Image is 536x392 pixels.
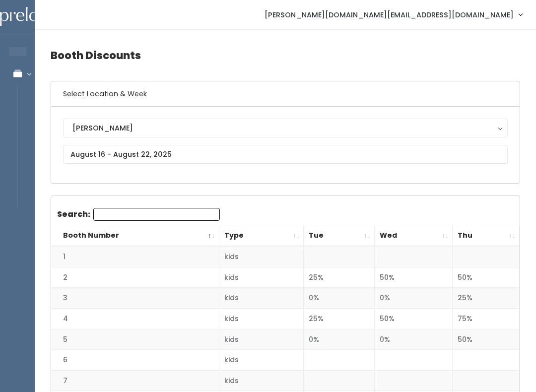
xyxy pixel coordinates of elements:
th: Wed: activate to sort column ascending [375,225,453,247]
div: [PERSON_NAME] [72,123,498,133]
input: August 16 - August 22, 2025 [63,145,508,164]
td: 0% [375,288,453,309]
button: [PERSON_NAME] [63,119,508,137]
td: 2 [51,267,219,288]
td: 0% [304,329,375,350]
td: 1 [51,246,219,267]
td: 50% [375,267,453,288]
td: kids [219,350,304,371]
td: kids [219,370,304,391]
th: Tue: activate to sort column ascending [304,225,375,247]
th: Type: activate to sort column ascending [219,225,304,247]
label: Search: [57,208,220,221]
td: kids [219,246,304,267]
td: 3 [51,288,219,309]
td: 25% [453,288,520,309]
td: 4 [51,309,219,329]
td: 25% [304,309,375,329]
td: 75% [453,309,520,329]
input: Search: [93,208,220,221]
td: 0% [304,288,375,309]
a: [PERSON_NAME][DOMAIN_NAME][EMAIL_ADDRESS][DOMAIN_NAME] [255,4,532,25]
td: kids [219,309,304,329]
td: kids [219,288,304,309]
td: 0% [375,329,453,350]
td: 5 [51,329,219,350]
td: 50% [453,267,520,288]
th: Thu: activate to sort column ascending [453,225,520,247]
span: [PERSON_NAME][DOMAIN_NAME][EMAIL_ADDRESS][DOMAIN_NAME] [265,9,514,20]
td: 25% [304,267,375,288]
td: 7 [51,370,219,391]
td: kids [219,329,304,350]
td: kids [219,267,304,288]
td: 50% [375,309,453,329]
td: 6 [51,350,219,371]
h4: Booth Discounts [51,42,520,69]
th: Booth Number: activate to sort column descending [51,225,219,247]
h6: Select Location & Week [51,81,520,107]
td: 50% [453,329,520,350]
